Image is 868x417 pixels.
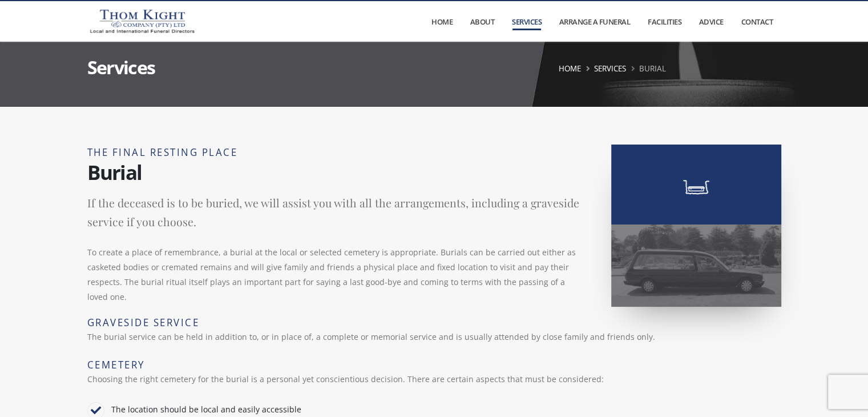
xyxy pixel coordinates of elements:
h2: THE FINAL RESTING PLACE [87,145,781,161]
h3: GRAVESIDE SERVICE [87,316,781,330]
a: Home [559,63,581,74]
a: About [462,2,502,42]
h3: CEMETERY [87,358,781,372]
img: Thom Kight Nationwide and International Funeral Directors [87,7,197,35]
p: Choosing the right cemetery for the burial is a personal yet conscientious decision. There are ce... [87,372,781,387]
a: Advice [691,2,732,42]
a: Arrange a Funeral [551,2,638,42]
p: If the deceased is to be buried, we will assist you with all the arrangements, including a graves... [87,194,781,232]
p: To create a place of remembrance, a burial at the local or selected cemetery is appropriate. Buri... [87,245,781,304]
h3: Burial [87,161,781,185]
a: Facilities [640,2,690,42]
a: Services [504,2,550,42]
a: Services [594,63,626,74]
p: The burial service can be held in addition to, or in place of, a complete or memorial service and... [87,330,781,344]
a: Contact [733,2,781,42]
li: The location should be local and easily accessible [87,398,781,416]
li: Burial [628,62,666,75]
h1: Services [87,58,155,77]
a: Home [423,2,461,42]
